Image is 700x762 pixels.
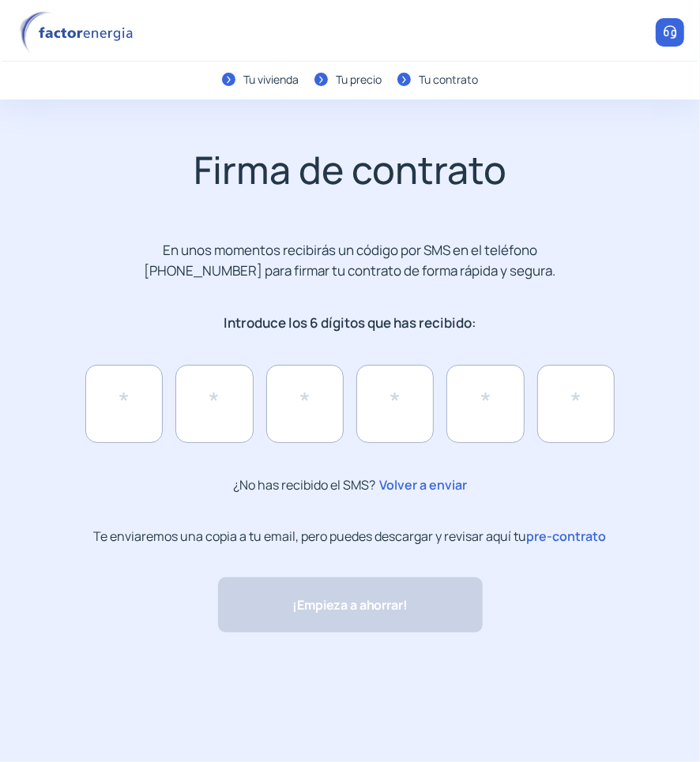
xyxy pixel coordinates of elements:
img: llamar [662,24,678,40]
p: Te enviaremos una copia a tu email, pero puedes descargar y revisar aquí tu [94,527,607,546]
p: ¿No has recibido el SMS? [233,475,467,496]
p: En unos momentos recibirás un código por SMS en el teléfono [PHONE_NUMBER] para firmar tu contrat... [130,240,570,281]
p: Introduce los 6 dígitos que has recibido: [130,313,570,333]
div: Tu vivienda [243,71,299,88]
span: Volver a enviar [375,475,467,495]
div: Tu contrato [419,71,478,88]
h2: Firma de contrato [36,147,664,193]
div: Tu precio [336,71,382,88]
span: pre-contrato [527,527,607,545]
span: ¡Empieza a ahorrar! [292,595,407,615]
button: ¡Empieza a ahorrar! [218,577,483,632]
img: logo factor [16,11,142,54]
